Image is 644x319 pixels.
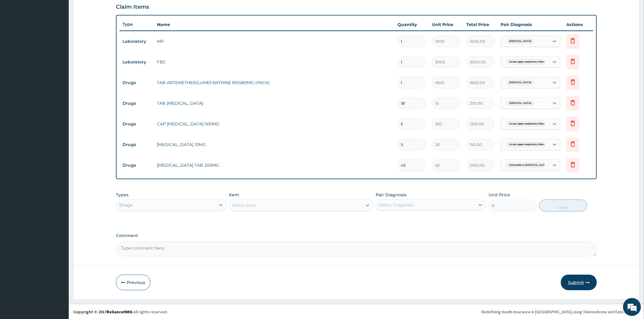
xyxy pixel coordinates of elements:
[154,118,394,130] td: CAP [MEDICAL_DATA] 500MG
[506,100,534,106] span: [MEDICAL_DATA]
[506,38,534,44] span: [MEDICAL_DATA]
[120,57,154,68] td: Laboratory
[154,77,394,89] td: TAB ARTEMETHER/LUMEFANTRINE 80/480MG (PACK)
[154,19,394,31] th: Name
[506,162,564,168] span: Dermatitis or [MEDICAL_DATA], unspecif...
[120,77,154,88] td: Drugs
[31,34,100,41] div: Chat with us now
[120,36,154,47] td: Laboratory
[116,275,150,290] button: Previous
[506,121,550,127] span: Acute upper respiratory infect...
[73,309,134,315] strong: Copyright © 2017 .
[229,192,239,198] label: Item
[154,35,394,47] td: MP
[120,98,154,109] td: Drugs
[498,19,563,31] th: Pair Diagnosis
[3,163,114,184] textarea: Type your message and hit 'Enter'
[120,160,154,171] td: Drugs
[116,4,149,10] h3: Claim Items
[489,192,510,198] label: Unit Price
[379,202,414,208] div: Select Diagnosis
[463,19,498,31] th: Total Price
[154,139,394,151] td: [MEDICAL_DATA] 10MG
[154,56,394,68] td: FBC
[376,192,406,198] label: Pair Diagnosis
[154,159,394,171] td: [MEDICAL_DATA] TAB 200MG
[35,75,82,136] span: We're online!
[429,19,463,31] th: Unit Price
[394,19,429,31] th: Quantity
[481,309,640,315] div: Redefining Heath Insurance in [GEOGRAPHIC_DATA] using Telemedicine and Data Science!
[120,139,154,150] td: Drugs
[154,97,394,109] td: TAB [MEDICAL_DATA]
[116,192,129,198] label: Types
[116,233,597,238] label: Comment
[98,3,112,17] div: Minimize live chat window
[232,202,256,208] div: Select Item
[11,30,24,45] img: d_794563401_company_1708531726252_794563401
[506,59,550,65] span: Acute upper respiratory infect...
[506,142,550,148] span: Acute upper respiratory infect...
[563,19,593,31] th: Actions
[539,200,587,212] button: Add
[561,275,597,290] button: Submit
[119,202,132,208] div: Drugs
[120,19,154,30] th: Type
[506,80,534,86] span: [MEDICAL_DATA]
[107,309,132,315] a: RelianceHMO
[120,119,154,130] td: Drugs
